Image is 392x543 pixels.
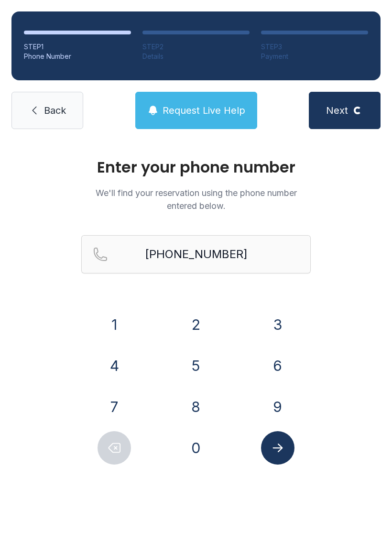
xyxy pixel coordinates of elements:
[179,390,213,424] button: 8
[24,42,131,52] div: STEP 1
[261,349,294,382] button: 6
[44,104,66,117] span: Back
[326,104,348,117] span: Next
[179,349,213,382] button: 5
[261,52,368,61] div: Payment
[179,431,213,465] button: 0
[24,52,131,61] div: Phone Number
[98,390,131,424] button: 7
[142,42,250,52] div: STEP 2
[261,42,368,52] div: STEP 3
[81,160,311,175] h1: Enter your phone number
[163,104,245,117] span: Request Live Help
[261,308,294,341] button: 3
[98,349,131,382] button: 4
[98,308,131,341] button: 1
[142,52,250,61] div: Details
[261,431,294,465] button: Submit lookup form
[81,235,311,273] input: Reservation phone number
[98,431,131,465] button: Delete number
[261,390,294,424] button: 9
[81,186,311,212] p: We'll find your reservation using the phone number entered below.
[179,308,213,341] button: 2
